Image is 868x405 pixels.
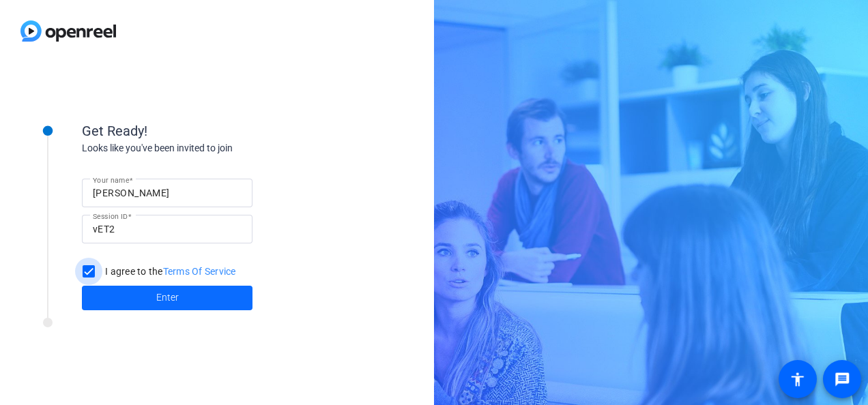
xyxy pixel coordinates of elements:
mat-label: Session ID [93,212,128,220]
div: Looks like you've been invited to join [82,141,355,155]
mat-label: Your name [93,176,129,184]
span: Enter [156,290,179,305]
div: Get Ready! [82,121,355,141]
mat-icon: accessibility [790,371,806,387]
button: Enter [82,286,252,310]
a: Terms Of Service [163,266,236,277]
mat-icon: message [834,371,850,387]
label: I agree to the [102,265,236,278]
